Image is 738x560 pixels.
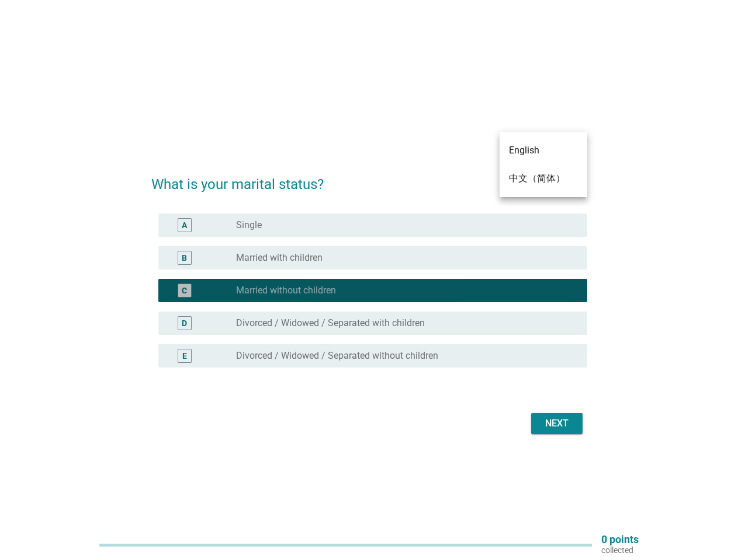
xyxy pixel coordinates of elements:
label: Divorced / Widowed / Separated with children [236,317,425,329]
div: E [182,350,187,362]
p: 0 points [601,534,639,545]
label: Divorced / Widowed / Separated without children [236,350,438,362]
label: Married with children [236,252,323,264]
div: English [500,136,530,146]
div: D [182,317,187,330]
div: B [182,252,187,264]
label: Single [236,219,262,231]
div: C [182,285,187,297]
div: A [182,219,187,232]
label: Married without children [236,285,336,296]
p: collected [601,545,639,555]
h2: What is your marital status? [151,162,587,195]
i: arrow_drop_down [573,134,587,148]
div: Next [540,416,573,430]
button: Next [531,413,583,434]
